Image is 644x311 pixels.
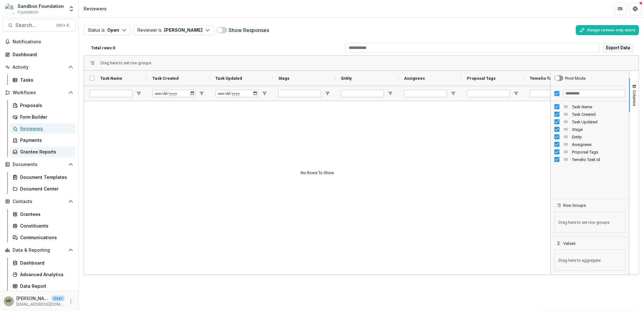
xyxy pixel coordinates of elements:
[10,209,76,219] a: Grantees
[20,211,71,217] div: Grantees
[551,118,629,126] div: Task Updated Column
[215,76,242,81] span: Task Updated
[90,90,132,97] input: Task Name Filter Input
[13,162,66,167] span: Documents
[100,61,151,65] div: Row Groups
[84,5,107,12] div: Reviewers
[20,114,71,120] div: Form Builder
[602,43,634,53] button: Export Data
[572,142,625,147] span: Assignees
[632,90,637,106] span: Columns
[153,76,179,81] span: Task Created
[614,3,626,15] button: Partners
[554,212,625,233] span: Drag here to set row groups
[551,126,629,133] div: Stage Column
[13,65,66,70] span: Activity
[20,174,71,180] div: Document Templates
[554,249,625,271] span: Drag here to aggregate
[67,298,75,305] button: More
[572,135,625,139] span: Entity
[84,25,131,35] button: Status isOpen
[3,62,76,72] button: Open Activity
[467,90,510,97] input: Proposal Tags Filter Input
[514,91,519,96] button: Open Filter Menu
[388,91,393,96] button: Open Filter Menu
[229,26,269,34] label: Show Responses
[10,232,76,243] a: Communications
[13,39,73,45] span: Notifications
[3,159,76,169] button: Open Documents
[278,90,321,97] input: Stage Filter Input
[551,208,629,237] div: Row Groups
[20,223,71,229] div: Constituents
[10,135,76,145] a: Payments
[563,241,575,246] span: Values
[10,269,76,280] a: Advanced Analytics
[563,203,586,208] span: Row Groups
[325,91,330,96] button: Open Filter Menu
[572,120,625,124] span: Task Updated
[576,25,639,35] button: Assign review-only users
[13,199,66,204] span: Contacts
[20,102,71,109] div: Proposals
[10,123,76,134] a: Reviewers
[13,90,66,95] span: Workflows
[3,49,76,60] a: Dashboard
[404,76,425,81] span: Assignees
[18,3,64,9] div: Sandbox Foundation
[3,196,76,206] button: Open Contacts
[10,172,76,182] a: Document Templates
[100,61,151,65] span: Drag here to set row groups
[13,51,71,58] div: Dashboard
[215,90,258,97] input: Task Updated Filter Input
[16,302,64,307] p: [EMAIL_ADDRESS][DOMAIN_NAME]
[3,88,76,98] button: Open Workflows
[20,234,71,241] div: Communications
[3,19,76,32] button: Search...
[572,105,625,109] span: Task Name
[10,112,76,122] a: Form Builder
[10,100,76,110] a: Proposals
[20,283,71,289] div: Data Report
[451,91,456,96] button: Open Filter Menu
[629,3,641,15] button: Get Help
[10,221,76,231] a: Constituents
[551,103,629,110] div: Task Name Column
[551,103,629,163] div: Column List 8 Columns
[10,75,76,85] a: Tasks
[3,37,76,47] button: Notifications
[551,133,629,141] div: Entity Column
[551,141,629,148] div: Assignees Column
[404,90,447,97] input: Assignees Filter Input
[572,127,625,132] span: Stage
[153,90,195,97] input: Task Created Filter Input
[551,156,629,163] div: Temelio Task Id Column
[341,90,384,97] input: Entity Filter Input
[18,9,38,15] span: Foundation
[467,76,496,81] span: Proposal Tags
[10,281,76,291] a: Data Report
[530,76,561,81] span: Temelio Task Id
[20,137,71,143] div: Payments
[563,90,625,97] input: Filter Columns Input
[341,76,352,81] span: Entity
[15,22,53,28] span: Search...
[81,4,109,13] nav: breadcrumb
[100,76,122,81] span: Task Name
[20,125,71,132] div: Reviewers
[278,76,290,81] span: Stage
[10,184,76,194] a: Document Center
[20,271,71,278] div: Advanced Analytics
[136,91,141,96] button: Open Filter Menu
[67,3,76,15] button: Open entity switcher
[16,295,49,302] p: [PERSON_NAME]
[10,258,76,268] a: Dashboard
[551,246,629,275] div: Values
[20,77,71,83] div: Tasks
[6,299,12,303] div: Melissa Flores
[572,150,625,154] span: Proposal Tags
[20,185,71,192] div: Document Center
[5,4,15,14] img: Sandbox Foundation
[20,260,71,266] div: Dashboard
[551,148,629,156] div: Proposal Tags Column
